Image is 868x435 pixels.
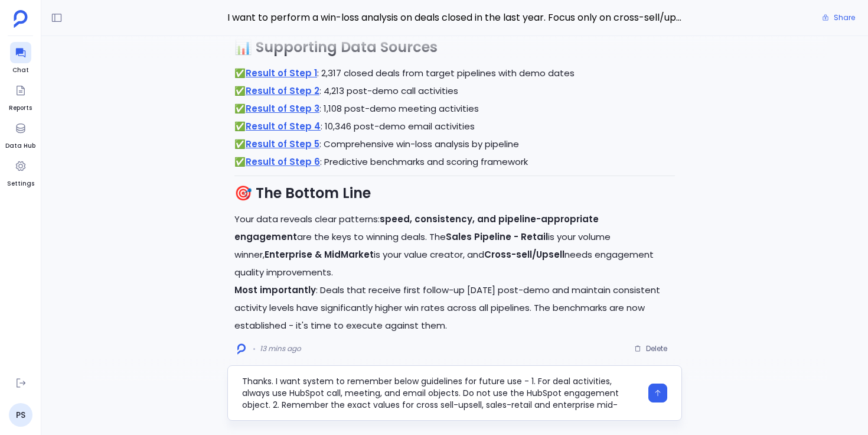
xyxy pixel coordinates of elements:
span: Share [834,13,855,22]
strong: Enterprise & MidMarket [265,248,374,261]
a: Reports [9,80,32,113]
a: Settings [7,155,34,189]
a: Result of Step 1 [246,67,317,79]
p: ✅ : 10,346 post-demo email activities [234,118,675,135]
strong: Sales Pipeline - Retail [446,231,548,243]
span: Chat [10,66,31,75]
strong: speed, consistency, and pipeline-appropriate engagement [234,213,599,243]
p: : Deals that receive first follow-up [DATE] post-demo and maintain consistent activity levels hav... [234,281,675,335]
strong: Cross-sell/Upsell [484,248,564,261]
button: Delete [626,340,675,358]
a: Result of Step 3 [246,102,319,115]
img: petavue logo [14,10,28,28]
p: ✅ : 2,317 closed deals from target pipelines with demo dates [234,64,675,82]
a: Chat [10,42,31,75]
p: ✅ : 4,213 post-demo call activities [234,82,675,100]
span: Data Hub [5,141,35,151]
p: ✅ : 1,108 post-demo meeting activities [234,100,675,118]
p: Your data reveals clear patterns: are the keys to winning deals. The is your volume winner, is yo... [234,210,675,281]
span: Reports [9,103,32,113]
a: Result of Step 2 [246,85,319,97]
p: ✅ : Predictive benchmarks and scoring framework [234,153,675,171]
span: 13 mins ago [260,344,301,353]
textarea: Thanks. I want system to remember below guidelines for future use - 1. For deal activities, alway... [242,375,641,411]
p: ✅ : Comprehensive win-loss analysis by pipeline [234,135,675,153]
span: I want to perform a win-loss analysis on deals closed in the last year. Focus only on cross-sell/... [227,10,682,25]
button: Share [815,9,862,26]
strong: 🎯 The Bottom Line [234,183,371,203]
img: logo [237,343,246,355]
a: Data Hub [5,118,35,151]
a: PS [9,403,32,427]
strong: Most importantly [234,284,316,296]
a: Result of Step 5 [246,138,319,150]
span: Settings [7,179,34,189]
a: Result of Step 4 [246,120,321,132]
a: Result of Step 6 [246,155,320,168]
span: Delete [646,344,667,353]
